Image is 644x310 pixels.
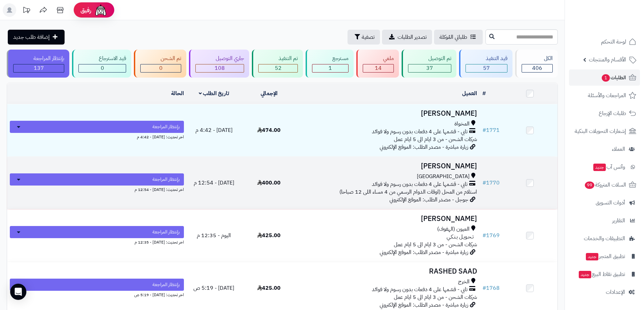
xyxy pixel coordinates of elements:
[569,213,640,229] a: التقارير
[569,87,640,104] a: المراجعات والأسئلة
[569,159,640,175] a: وآتس آبجديد
[18,3,35,19] a: تحديثات المنصة
[458,278,470,286] span: الخرج
[482,179,486,187] span: #
[251,50,304,78] a: تم التنفيذ 52
[257,284,281,292] span: 425.00
[299,267,477,275] h3: RASHED SAAD
[171,89,184,97] a: الحالة
[261,89,278,97] a: الإجمالي
[380,301,468,309] span: زيارة مباشرة - مصدر الطلب: الموقع الإلكتروني
[299,215,477,223] h3: [PERSON_NAME]
[532,64,542,72] span: 406
[380,143,468,151] span: زيارة مباشرة - مصدر الطلب: الموقع الإلكتروني
[78,55,126,62] div: قيد الاسترجاع
[372,286,468,293] span: تابي - قسّمها على 4 دفعات بدون رسوم ولا فوائد
[579,271,591,278] span: جديد
[199,89,230,97] a: تاريخ الطلب
[304,50,355,78] a: مسترجع 1
[215,64,225,72] span: 108
[257,179,281,187] span: 400.00
[447,233,474,241] span: تـحـويـل بـنـكـي
[569,284,640,300] a: الإعدادات
[569,105,640,121] a: طلبات الإرجاع
[602,74,610,82] span: 1
[152,281,180,288] span: بإنتظار المراجعة
[140,55,181,62] div: تم الشحن
[312,55,349,62] div: مسترجع
[79,64,126,72] div: 0
[259,64,297,72] div: 52
[258,55,298,62] div: تم التنفيذ
[389,196,468,204] span: جوجل - مصدر الطلب: الموقع الإلكتروني
[312,64,348,72] div: 1
[569,141,640,157] a: العملاء
[593,164,606,171] span: جديد
[569,69,640,86] a: الطلبات1
[586,253,598,260] span: جديد
[612,216,625,225] span: التقارير
[458,50,514,78] a: قيد التنفيذ 57
[71,50,133,78] a: قيد الاسترجاع 0
[94,3,108,17] img: ai-face.png
[569,34,640,50] a: لوحة التحكم
[596,198,625,207] span: أدوات التسويق
[589,55,626,64] span: الأقسام والمنتجات
[188,50,251,78] a: جاري التوصيل 108
[14,64,64,72] div: 137
[394,135,477,143] span: شركات الشحن - من 3 ايام الى 5 ايام عمل
[394,241,477,249] span: شركات الشحن - من 3 ايام الى 5 ايام عمل
[588,91,626,100] span: المراجعات والأسئلة
[13,55,64,62] div: بإنتظار المراجعة
[275,64,282,72] span: 52
[398,33,427,41] span: تصدير الطلبات
[466,64,507,72] div: 57
[194,179,234,187] span: [DATE] - 12:54 م
[584,234,625,243] span: التطبيقات والخدمات
[454,120,470,128] span: المخواة
[80,6,91,14] span: رفيق
[522,55,553,62] div: الكل
[380,248,468,256] span: زيارة مباشرة - مصدر الطلب: الموقع الإلكتروني
[601,37,626,47] span: لوحة التحكم
[375,64,382,72] span: 14
[141,64,181,72] div: 0
[408,64,451,72] div: 37
[13,33,50,41] span: إضافة طلب جديد
[408,55,451,62] div: تم التوصيل
[578,270,625,279] span: تطبيق نقاط البيع
[569,248,640,264] a: تطبيق المتجرجديد
[482,89,486,97] a: #
[593,162,625,172] span: وآتس آب
[569,177,640,193] a: السلات المتروكة99
[152,229,180,235] span: بإنتظار المراجعة
[482,231,486,239] span: #
[400,50,458,78] a: تم التوصيل 37
[339,188,477,196] span: استلام من المحل (اوقات الدوام الرسمي من 4 مساء اللى 12 صباحا)
[585,252,625,261] span: تطبيق المتجر
[34,64,44,72] span: 137
[434,30,483,45] a: طلباتي المُوكلة
[152,123,180,130] span: بإنتظار المراجعة
[483,64,490,72] span: 57
[10,284,26,300] div: Open Intercom Messenger
[569,230,640,247] a: التطبيقات والخدمات
[101,64,104,72] span: 0
[10,186,184,193] div: اخر تحديث: [DATE] - 12:54 م
[585,181,594,189] span: 99
[482,284,500,292] a: #1768
[152,176,180,183] span: بإنتظار المراجعة
[362,33,375,41] span: تصفية
[437,225,470,233] span: العيون (الهفوف)
[575,126,626,136] span: إشعارات التحويلات البنكية
[329,64,332,72] span: 1
[569,266,640,282] a: تطبيق نقاط البيعجديد
[482,126,486,134] span: #
[482,284,486,292] span: #
[257,126,281,134] span: 474.00
[482,231,500,239] a: #1769
[606,287,625,297] span: الإعدادات
[159,64,163,72] span: 0
[10,291,184,298] div: اخر تحديث: [DATE] - 5:19 ص
[417,173,470,180] span: [GEOGRAPHIC_DATA]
